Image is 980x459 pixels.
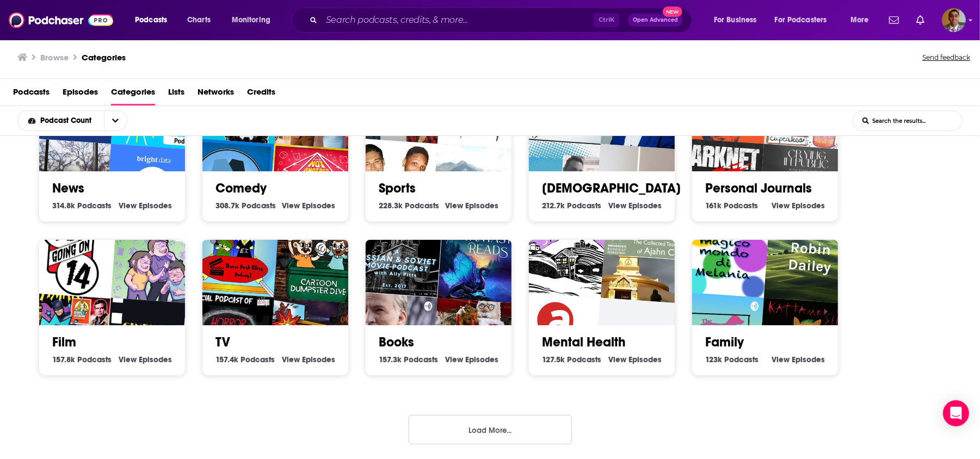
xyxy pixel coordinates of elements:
[282,201,300,210] span: View
[445,201,498,210] a: View Sports Episodes
[705,355,759,364] a: 123k Family Podcasts
[772,201,790,210] span: View
[608,201,662,210] a: View [DEMOGRAPHIC_DATA] Episodes
[705,201,722,210] span: 161k
[608,201,626,210] span: View
[52,201,112,210] a: 314.8k News Podcasts
[242,201,276,210] span: Podcasts
[594,13,619,27] span: Ctrl K
[247,83,275,106] a: Credits
[764,210,858,304] img: Robin D.
[180,11,217,29] a: Charts
[17,110,144,131] h2: Choose List sort
[24,204,118,298] img: 40 Going On 14
[282,355,300,364] span: View
[215,334,230,350] a: TV
[77,201,112,210] span: Podcasts
[13,83,50,106] a: Podcasts
[215,355,238,364] span: 157.4k
[119,355,172,364] a: View Film Episodes
[350,204,444,298] div: A Russian & Soviet Movie Podcast with Ally Pitts
[705,355,722,364] span: 123k
[52,355,112,364] a: 157.8k Film Podcasts
[942,8,966,32] button: Show profile menu
[379,355,402,364] span: 157.3k
[119,201,172,210] a: View News Episodes
[724,201,758,210] span: Podcasts
[445,201,463,210] span: View
[409,415,572,444] button: Load More...
[677,204,771,298] img: IL MAGICO MONDO DI MELANIA
[119,201,137,210] span: View
[187,204,281,298] div: Theme Park Films Podcast
[628,355,662,364] span: Episodes
[772,355,790,364] span: View
[302,201,335,210] span: Episodes
[608,355,626,364] span: View
[302,8,702,33] div: Search podcasts, credits, & more...
[379,334,414,350] a: Books
[437,210,531,304] img: Finding Fantasy Reads
[379,201,439,210] a: 228.3k Sports Podcasts
[187,13,211,28] span: Charts
[63,83,98,106] a: Episodes
[111,83,155,106] a: Categories
[282,355,335,364] a: View TV Episodes
[465,201,498,210] span: Episodes
[139,355,172,364] span: Episodes
[542,355,565,364] span: 127.5k
[40,117,95,125] span: Podcast Count
[322,11,594,29] input: Search podcasts, credits, & more...
[601,210,694,304] div: The Collected Teachings of Ajahn Chah - Audiobook
[542,201,601,210] a: 212.7k [DEMOGRAPHIC_DATA] Podcasts
[663,7,682,17] span: New
[274,210,368,304] img: Cartoon Dumpster Dive
[215,180,267,196] a: Comedy
[104,111,127,131] button: open menu
[706,11,771,29] button: open menu
[215,355,275,364] a: 157.4k TV Podcasts
[302,355,335,364] span: Episodes
[542,201,565,210] span: 212.7k
[445,355,463,364] span: View
[379,355,438,364] a: 157.3k Books Podcasts
[768,11,843,29] button: open menu
[111,210,205,304] img: Way Too Broad
[705,334,744,350] a: Family
[198,83,234,106] a: Networks
[705,180,812,196] a: Personal Journals
[224,11,285,29] button: open menu
[52,201,75,210] span: 314.8k
[139,201,172,210] span: Episodes
[445,355,498,364] a: View Books Episodes
[792,355,825,364] span: Episodes
[850,13,869,28] span: More
[567,355,601,364] span: Podcasts
[82,52,126,63] h1: Categories
[608,355,662,364] a: View Mental Health Episodes
[542,180,681,196] a: [DEMOGRAPHIC_DATA]
[724,355,759,364] span: Podcasts
[168,83,184,106] a: Lists
[514,204,607,298] img: Sleep With Me
[405,201,439,210] span: Podcasts
[379,180,416,196] a: Sports
[135,13,167,28] span: Podcasts
[919,50,973,65] button: Send feedback
[885,11,903,29] a: Show notifications dropdown
[542,334,626,350] a: Mental Health
[628,14,683,27] button: Open AdvancedNew
[465,355,498,364] span: Episodes
[567,201,601,210] span: Podcasts
[127,11,181,29] button: open menu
